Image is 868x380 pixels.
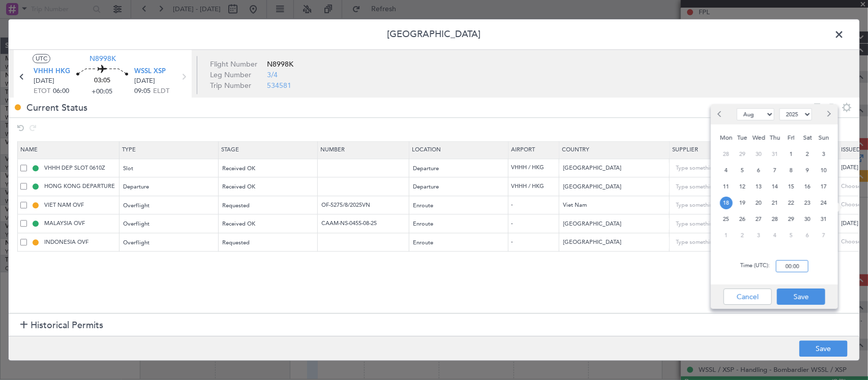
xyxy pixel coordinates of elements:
[818,229,830,242] span: 7
[676,198,767,213] input: Type something...
[799,146,816,162] div: 2-8-2025
[767,130,783,146] div: Thu
[785,197,798,209] span: 22
[776,260,809,272] input: --:--
[801,229,814,242] span: 6
[767,227,783,243] div: 4-9-2025
[785,148,798,161] span: 1
[769,164,782,177] span: 7
[785,180,798,193] span: 15
[736,164,749,177] span: 5
[753,213,765,226] span: 27
[720,213,733,226] span: 25
[785,164,798,177] span: 8
[676,161,767,176] input: Type something...
[734,195,751,211] div: 19-8-2025
[783,227,799,243] div: 5-9-2025
[783,178,799,195] div: 15-8-2025
[676,235,767,250] input: Type something...
[777,289,825,305] button: Save
[783,130,799,146] div: Fri
[823,106,834,122] button: Next month
[718,227,734,243] div: 1-9-2025
[734,130,751,146] div: Tue
[718,146,734,162] div: 28-7-2025
[751,227,767,243] div: 3-9-2025
[780,108,812,120] select: Select year
[676,179,767,195] input: Type something...
[818,148,830,161] span: 3
[799,227,816,243] div: 6-9-2025
[769,229,782,242] span: 4
[9,19,859,50] header: [GEOGRAPHIC_DATA]
[676,216,767,232] input: Type something...
[751,195,767,211] div: 20-8-2025
[799,195,816,211] div: 23-8-2025
[737,108,774,120] select: Select month
[801,197,814,209] span: 23
[718,130,734,146] div: Mon
[734,178,751,195] div: 12-8-2025
[672,146,698,153] span: Supplier
[736,148,749,161] span: 29
[783,195,799,211] div: 22-8-2025
[767,195,783,211] div: 21-8-2025
[816,146,832,162] div: 3-8-2025
[783,162,799,178] div: 8-8-2025
[720,148,733,161] span: 28
[736,197,749,209] span: 19
[751,211,767,227] div: 27-8-2025
[720,229,733,242] span: 1
[736,213,749,226] span: 26
[799,130,816,146] div: Sat
[720,197,733,209] span: 18
[801,148,814,161] span: 2
[767,146,783,162] div: 31-7-2025
[816,227,832,243] div: 7-9-2025
[753,229,765,242] span: 3
[801,180,814,193] span: 16
[751,130,767,146] div: Wed
[751,178,767,195] div: 13-8-2025
[736,229,749,242] span: 2
[736,180,749,193] span: 12
[816,130,832,146] div: Sun
[751,146,767,162] div: 30-7-2025
[767,178,783,195] div: 14-8-2025
[816,195,832,211] div: 24-8-2025
[751,162,767,178] div: 6-8-2025
[816,178,832,195] div: 17-8-2025
[720,180,733,193] span: 11
[718,195,734,211] div: 18-8-2025
[801,164,814,177] span: 9
[818,213,830,226] span: 31
[816,211,832,227] div: 31-8-2025
[769,148,782,161] span: 31
[785,229,798,242] span: 5
[720,164,733,177] span: 4
[799,162,816,178] div: 9-8-2025
[783,146,799,162] div: 1-8-2025
[718,178,734,195] div: 11-8-2025
[818,180,830,193] span: 17
[734,227,751,243] div: 2-9-2025
[799,341,848,357] button: Save
[783,211,799,227] div: 29-8-2025
[818,197,830,209] span: 24
[769,213,782,226] span: 28
[718,211,734,227] div: 25-8-2025
[734,211,751,227] div: 26-8-2025
[715,106,726,122] button: Previous month
[799,178,816,195] div: 16-8-2025
[769,180,782,193] span: 14
[767,162,783,178] div: 7-8-2025
[801,213,814,226] span: 30
[818,164,830,177] span: 10
[769,197,782,209] span: 21
[718,162,734,178] div: 4-8-2025
[724,289,772,305] button: Cancel
[799,211,816,227] div: 30-8-2025
[767,211,783,227] div: 28-8-2025
[734,162,751,178] div: 5-8-2025
[753,180,765,193] span: 13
